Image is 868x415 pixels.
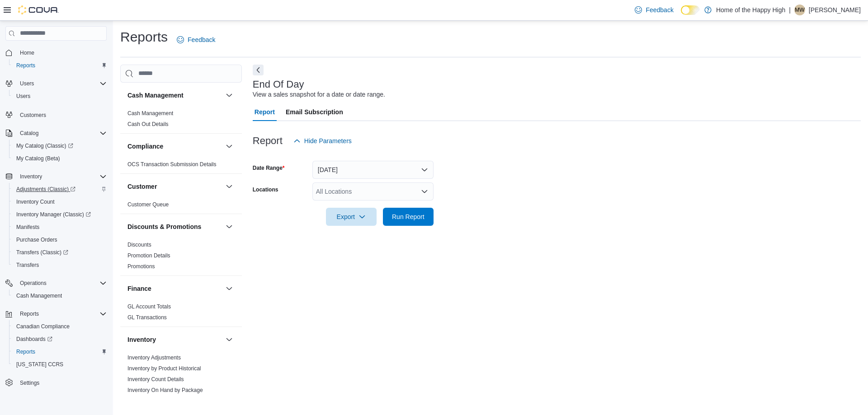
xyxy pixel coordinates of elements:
span: GL Account Totals [127,303,171,310]
a: Inventory Adjustments [127,354,181,361]
span: Manifests [16,224,39,231]
span: Cash Management [13,290,107,301]
span: Settings [16,377,107,388]
a: Customer Queue [127,201,169,208]
a: Dashboards [13,334,56,345]
span: Inventory Count [13,196,107,207]
span: Washington CCRS [13,359,107,370]
button: Home [2,46,110,59]
button: Inventory [224,334,235,345]
button: Inventory Count [9,196,110,208]
button: Reports [9,345,110,358]
a: Promotion Details [127,252,170,259]
a: Dashboards [9,333,110,345]
button: Open list of options [421,188,428,195]
button: Inventory [2,170,110,183]
span: Transfers [16,261,39,269]
div: Discounts & Promotions [120,239,242,275]
span: Users [16,78,107,89]
h3: Customer [127,182,157,191]
span: Run Report [392,212,425,221]
span: Operations [20,280,47,287]
span: Transfers [13,260,107,270]
a: Discounts [127,242,151,248]
span: Reports [16,62,35,69]
span: Feedback [646,5,673,14]
span: Hide Parameters [304,136,352,145]
a: Feedback [173,31,219,49]
span: Customers [20,112,46,119]
span: Reports [13,60,107,71]
button: Operations [2,277,110,289]
h3: Discounts & Promotions [127,222,201,231]
button: Transfers [9,259,110,271]
span: My Catalog (Classic) [13,140,107,151]
h3: Cash Management [127,91,184,100]
a: Purchase Orders [13,234,61,245]
button: [DATE] [312,161,434,179]
span: GL Transactions [127,314,167,321]
div: Customer [120,199,242,214]
a: Cash Management [127,110,173,117]
div: Cash Management [120,108,242,133]
p: [PERSON_NAME] [809,5,861,15]
button: Customers [2,108,110,121]
span: Users [16,93,30,100]
a: Adjustments (Classic) [9,183,110,196]
button: Reports [16,308,42,319]
a: Settings [16,378,43,388]
span: Inventory Count [16,198,55,205]
a: Adjustments (Classic) [13,184,79,195]
span: Inventory [20,173,42,180]
label: Date Range [253,164,285,172]
a: [US_STATE] CCRS [13,359,67,370]
span: Adjustments (Classic) [13,184,107,195]
h3: End Of Day [253,79,304,90]
button: Cash Management [9,289,110,302]
span: OCS Transaction Submission Details [127,161,217,168]
button: Export [326,208,377,226]
a: Manifests [13,222,43,233]
a: Customers [16,110,50,121]
span: Dashboards [16,336,52,343]
span: Canadian Compliance [16,323,70,330]
div: View a sales snapshot for a date or date range. [253,90,385,99]
span: Discounts [127,241,151,248]
button: Discounts & Promotions [224,221,235,232]
a: My Catalog (Classic) [9,140,110,152]
span: Home [16,47,107,58]
span: Manifests [13,222,107,233]
div: Compliance [120,159,242,173]
span: Reports [16,348,35,355]
button: Users [16,78,38,89]
button: Settings [2,376,110,389]
span: [US_STATE] CCRS [16,361,63,368]
h1: Reports [120,28,168,46]
a: Inventory Count [13,196,58,207]
a: Transfers (Classic) [9,246,110,259]
button: Discounts & Promotions [127,222,222,231]
span: MW [795,5,804,15]
button: Users [9,90,110,103]
span: Purchase Orders [13,234,107,245]
button: Hide Parameters [290,132,355,150]
a: My Catalog (Beta) [13,153,64,164]
span: Reports [13,346,107,357]
span: Feedback [188,35,215,44]
span: Inventory [16,171,107,182]
span: Adjustments (Classic) [16,186,75,193]
button: Operations [16,278,50,289]
h3: Inventory [127,335,156,344]
span: Purchase Orders [16,236,57,243]
span: Cash Management [16,292,62,299]
button: Canadian Compliance [9,320,110,333]
a: Reports [13,346,39,357]
a: OCS Transaction Submission Details [127,161,217,168]
label: Locations [253,186,278,193]
button: Inventory [127,335,222,344]
a: Home [16,47,38,58]
div: Finance [120,301,242,326]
